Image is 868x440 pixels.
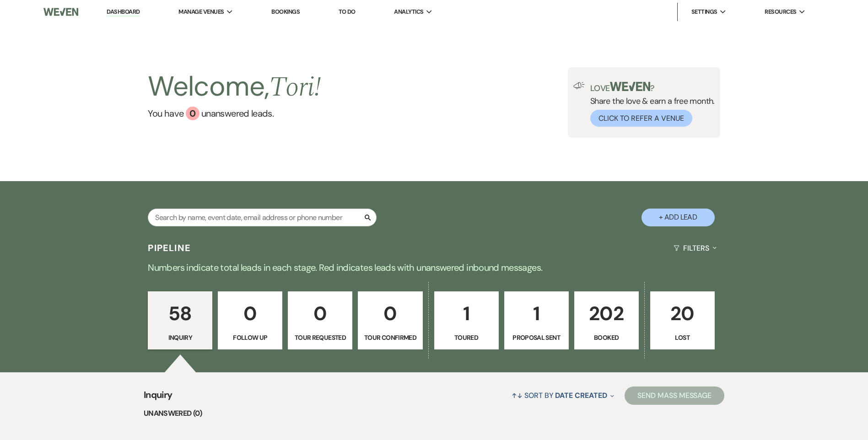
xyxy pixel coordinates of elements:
a: 202Booked [574,291,639,350]
span: Settings [691,7,717,16]
li: Unanswered (0) [144,408,724,419]
a: To Do [339,8,356,16]
a: 0Tour Requested [288,291,352,350]
a: Bookings [271,8,300,16]
a: 1Proposal Sent [504,291,569,350]
p: Numbers indicate total leads in each stage. Red indicates leads with unanswered inbound messages. [105,260,764,275]
p: Follow Up [224,333,276,343]
button: Sort By Date Created [508,383,618,408]
a: Dashboard [107,8,140,16]
span: Date Created [555,391,607,400]
a: 20Lost [650,291,715,350]
p: Love ? [590,82,715,92]
p: 58 [154,298,206,329]
img: weven-logo-green.svg [610,82,651,91]
p: Booked [580,333,633,343]
h3: Pipeline [148,241,191,254]
span: Tori ! [269,66,321,108]
button: Click to Refer a Venue [590,110,692,127]
a: You have 0 unanswered leads. [148,107,321,120]
p: 0 [294,298,346,329]
p: Toured [440,333,493,343]
a: 1Toured [434,291,499,350]
a: 58Inquiry [148,291,212,350]
p: Lost [656,333,709,343]
a: 0Tour Confirmed [358,291,422,350]
span: Resources [765,7,796,16]
div: Share the love & earn a free month. [585,82,715,127]
p: 1 [510,298,563,329]
p: 20 [656,298,709,329]
img: loud-speaker-illustration.svg [573,82,585,89]
span: ↑↓ [512,391,523,400]
p: 1 [440,298,493,329]
div: 0 [186,107,199,120]
p: 202 [580,298,633,329]
p: Tour Confirmed [364,333,416,343]
p: 0 [364,298,416,329]
img: Weven Logo [43,2,78,21]
p: Proposal Sent [510,333,563,343]
button: Send Mass Message [625,386,724,405]
button: Filters [670,236,720,260]
p: 0 [224,298,276,329]
p: Inquiry [154,333,206,343]
h2: Welcome, [148,67,321,107]
span: Manage Venues [178,7,224,16]
span: Analytics [394,7,423,16]
input: Search by name, event date, email address or phone number [148,209,377,226]
span: Inquiry [144,388,173,408]
p: Tour Requested [294,333,346,343]
a: 0Follow Up [218,291,282,350]
button: + Add Lead [642,209,715,226]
